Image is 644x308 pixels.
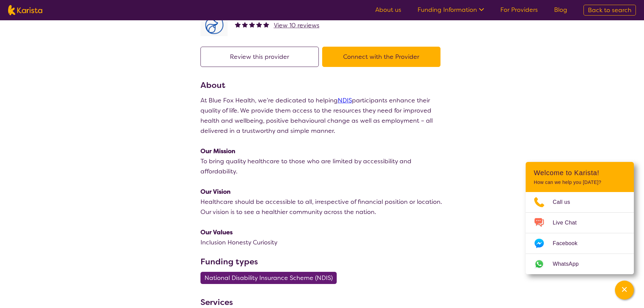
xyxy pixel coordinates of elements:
[200,156,444,176] p: To bring quality healthcare to those who are limited by accessibility and affordability.
[553,218,585,228] span: Live Chat
[200,47,319,67] button: Review this provider
[263,22,269,27] img: fullstar
[235,22,241,27] img: fullstar
[553,238,586,248] span: Facebook
[534,169,626,177] h2: Welcome to Karista!
[8,5,42,15] img: Karista logo
[200,10,228,36] img: lyehhyr6avbivpacwqcf.png
[200,228,233,236] strong: Our Values
[526,162,634,274] div: Channel Menu
[249,22,255,27] img: fullstar
[588,6,631,14] span: Back to search
[534,180,626,185] p: How can we help you [DATE]?
[375,6,401,14] a: About us
[526,192,634,274] ul: Choose channel
[583,5,636,16] a: Back to search
[338,96,352,104] a: NDIS
[205,272,333,284] span: National Disability Insurance Scheme (NDIS)
[274,21,319,29] span: View 10 reviews
[256,22,262,27] img: fullstar
[274,20,319,30] a: View 10 reviews
[526,254,634,274] a: Web link opens in a new tab.
[322,53,444,61] a: Connect with the Provider
[200,197,444,217] p: Healthcare should be accessible to all, irrespective of financial position or location. Our visio...
[200,79,444,91] h3: About
[553,259,587,269] span: WhatsApp
[200,95,444,136] p: At Blue Fox Health, we’re dedicated to helping participants enhance their quality of life. We pro...
[553,197,578,207] span: Call us
[500,6,538,14] a: For Providers
[200,274,341,282] a: National Disability Insurance Scheme (NDIS)
[418,6,484,14] a: Funding Information
[200,188,231,196] strong: Our Vision
[242,22,248,27] img: fullstar
[322,47,440,67] button: Connect with the Provider
[200,237,444,247] p: Inclusion Honesty Curiosity
[200,53,322,61] a: Review this provider
[200,147,235,155] strong: Our Mission
[615,281,634,300] button: Channel Menu
[200,256,444,268] h3: Funding types
[554,6,567,14] a: Blog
